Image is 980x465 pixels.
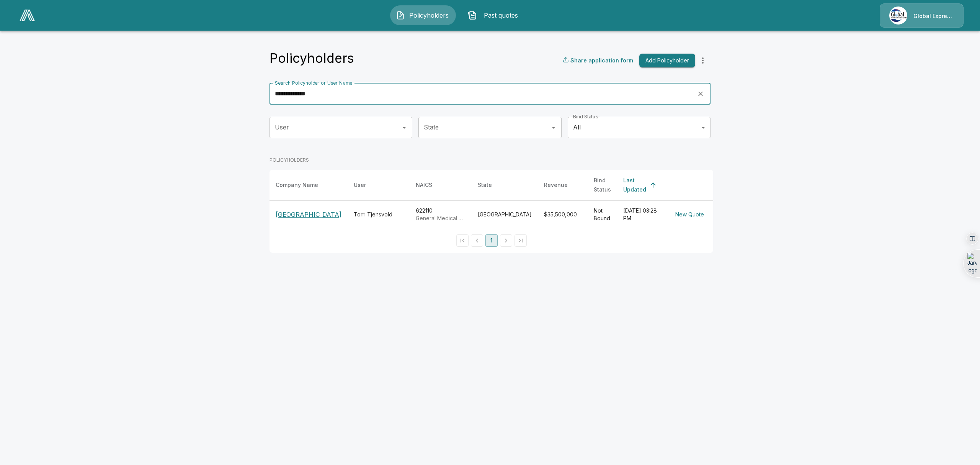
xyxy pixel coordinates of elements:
[636,54,695,68] a: Add Policyholder
[455,234,528,247] nav: pagination navigation
[399,122,410,133] button: Open
[269,170,713,228] table: simple table
[588,170,617,201] th: Bind Status
[588,200,617,228] td: Not Bound
[20,10,35,21] img: AA Logo
[472,200,538,228] td: [GEOGRAPHIC_DATA]
[538,200,588,228] td: $35,500,000
[478,180,492,190] div: State
[695,53,710,68] button: more
[880,3,964,28] a: Agency IconGlobal Express Underwriters
[695,88,706,100] button: clear search
[544,180,568,190] div: Revenue
[462,5,528,25] button: Past quotes IconPast quotes
[468,11,477,20] img: Past quotes Icon
[623,176,646,194] div: Last Updated
[354,180,366,190] div: User
[396,11,405,20] img: Policyholders Icon
[568,117,710,138] div: All
[573,113,598,120] label: Bind Status
[485,234,498,247] button: page 1
[276,180,318,190] div: Company Name
[269,157,713,164] p: POLICYHOLDERS
[269,50,354,66] h4: Policyholders
[354,211,403,218] div: Torri Tjensvold
[275,80,352,86] label: Search Policyholder or User Name
[617,200,666,228] td: [DATE] 03:28 PM
[276,210,341,219] p: [GEOGRAPHIC_DATA]
[639,54,695,68] button: Add Policyholder
[889,7,907,25] img: Agency Icon
[548,122,559,133] button: Open
[416,180,432,190] div: NAICS
[408,11,450,20] span: Policyholders
[913,12,954,20] p: Global Express Underwriters
[480,11,522,20] span: Past quotes
[416,214,465,222] p: General Medical and Surgical Hospitals
[672,208,707,222] button: New Quote
[416,207,465,222] div: 622110
[390,5,456,25] button: Policyholders IconPolicyholders
[570,56,633,64] p: Share application form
